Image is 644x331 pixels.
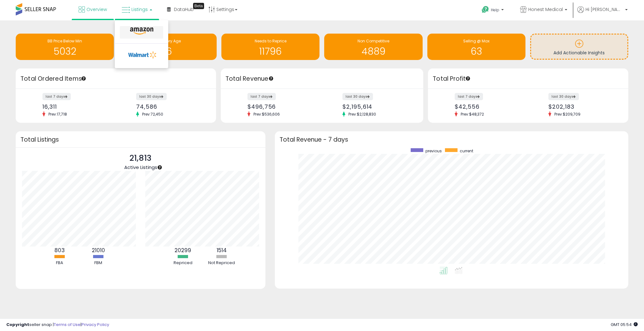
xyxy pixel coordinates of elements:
[164,260,202,266] div: Repriced
[427,34,525,60] a: Selling @ Max 63
[221,34,319,60] a: Needs to Reprice 11796
[136,93,167,100] label: last 30 days
[460,148,473,154] span: current
[42,103,111,110] div: 16,311
[203,260,241,266] div: Not Repriced
[358,38,389,44] span: Non Competitive
[553,50,605,56] span: Add Actionable Insights
[45,111,70,117] span: Prev: 17,718
[455,93,483,100] label: last 7 days
[174,6,194,13] span: DataHub
[155,38,181,44] span: Inventory Age
[225,46,316,57] h1: 11796
[157,165,163,170] div: Tooltip anchor
[324,34,422,60] a: Non Competitive 4889
[139,111,166,117] span: Prev: 72,450
[20,74,211,83] h3: Total Ordered Items
[465,76,471,81] div: Tooltip anchor
[16,34,114,60] a: BB Price Below Min 5032
[175,247,191,254] b: 20299
[528,6,563,13] span: Honest Medical
[458,111,487,117] span: Prev: $48,372
[455,103,524,110] div: $42,556
[551,111,584,117] span: Prev: $209,709
[41,260,79,266] div: FBA
[92,247,105,254] b: 21010
[247,103,317,110] div: $496,756
[548,93,579,100] label: last 30 days
[250,111,283,117] span: Prev: $536,606
[255,38,286,44] span: Needs to Reprice
[577,6,628,20] a: Hi [PERSON_NAME]
[247,93,276,100] label: last 7 days
[342,93,373,100] label: last 30 days
[433,74,624,83] h3: Total Profit
[124,164,157,171] span: Active Listings
[531,35,627,59] a: Add Actionable Insights
[124,152,157,164] p: 21,813
[586,6,623,13] span: Hi [PERSON_NAME]
[47,38,82,44] span: BB Price Below Min
[345,111,379,117] span: Prev: $2,128,830
[481,6,489,14] i: Get Help
[131,6,148,13] span: Listings
[217,247,227,254] b: 1514
[268,76,274,81] div: Tooltip anchor
[463,38,490,44] span: Selling @ Max
[193,3,204,9] div: Tooltip anchor
[477,1,510,20] a: Help
[425,148,442,154] span: previous
[225,74,419,83] h3: Total Revenue
[280,137,624,142] h3: Total Revenue - 7 days
[19,46,111,57] h1: 5032
[86,6,107,13] span: Overview
[491,7,499,13] span: Help
[430,46,522,57] h1: 63
[81,76,86,81] div: Tooltip anchor
[342,103,412,110] div: $2,195,614
[80,260,117,266] div: FBM
[42,93,71,100] label: last 7 days
[54,247,65,254] b: 803
[548,103,617,110] div: $202,183
[136,103,205,110] div: 74,586
[327,46,419,57] h1: 4889
[20,137,261,142] h3: Total Listings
